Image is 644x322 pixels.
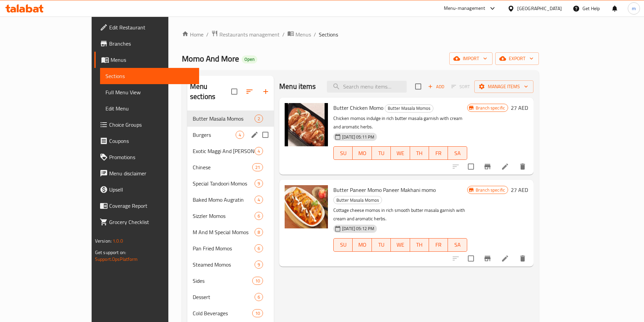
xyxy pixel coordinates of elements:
[193,131,236,139] span: Burgers
[391,146,410,160] button: WE
[515,250,531,267] button: delete
[193,163,252,171] span: Chinese
[425,81,447,92] span: Add item
[432,240,445,250] span: FR
[501,54,533,63] span: export
[255,197,263,203] span: 4
[451,148,464,158] span: SA
[255,147,263,155] div: items
[339,134,377,140] span: [DATE] 05:11 PM
[255,116,263,122] span: 2
[100,84,199,100] a: Full Menu View
[333,185,436,195] span: Butter Paneer Momo Paneer Makhani momo
[517,5,562,12] div: [GEOGRAPHIC_DATA]
[474,80,533,93] button: Manage items
[187,208,274,224] div: Sizzler Momos6
[193,212,255,220] span: Sizzler Momos
[193,147,255,155] span: Exotic Maggi And [PERSON_NAME]
[113,237,123,245] span: 1.0.0
[109,121,194,129] span: Choice Groups
[333,103,383,113] span: Butter Chicken Momo
[258,83,274,100] button: Add section
[449,52,493,65] button: import
[255,228,263,236] div: items
[109,153,194,161] span: Promotions
[193,115,255,123] span: Butter Masala Momos
[336,148,350,158] span: SU
[94,149,199,165] a: Promotions
[193,309,252,317] span: Cold Beverages
[227,84,241,99] span: Select all sections
[100,68,199,84] a: Sections
[432,148,445,158] span: FR
[109,40,194,48] span: Branches
[253,278,263,284] span: 10
[282,30,285,39] li: /
[255,294,263,300] span: 6
[355,240,369,250] span: MO
[333,114,467,131] p: Chicken momos indulge in rich butter masala garnish with cream and aromatic herbs.
[255,212,263,220] div: items
[193,277,252,285] span: Sides
[255,148,263,154] span: 4
[355,148,369,158] span: MO
[295,30,311,39] span: Menus
[94,52,199,68] a: Menus
[187,289,274,305] div: Dessert6
[187,175,274,192] div: Special Tandoori Momos9
[464,159,478,174] span: Select to update
[375,240,388,250] span: TU
[464,251,478,266] span: Select to update
[94,181,199,198] a: Upsell
[255,244,263,252] div: items
[410,238,429,252] button: TH
[255,293,263,301] div: items
[193,244,255,252] div: Pan Fried Momos
[391,238,410,252] button: WE
[632,5,636,12] span: m
[193,228,255,236] span: M And M Special Momos
[393,240,407,250] span: WE
[455,54,487,63] span: import
[236,131,244,139] div: items
[187,273,274,289] div: Sides10
[511,185,528,195] h6: 27 AED
[448,146,467,160] button: SA
[413,148,426,158] span: TH
[327,81,407,93] input: search
[109,202,194,210] span: Coverage Report
[94,35,199,52] a: Branches
[511,103,528,113] h6: 27 AED
[255,196,263,204] div: items
[353,146,372,160] button: MO
[187,256,274,273] div: Steamed Momos9
[249,130,260,140] button: edit
[333,238,353,252] button: SU
[255,245,263,252] span: 6
[193,196,255,204] div: Baked Momo Augratin
[193,147,255,155] div: Exotic Maggi And Wai Wai
[94,117,199,133] a: Choice Groups
[336,240,350,250] span: SU
[187,305,274,321] div: Cold Beverages10
[253,164,263,171] span: 21
[425,81,447,92] button: Add
[111,56,194,64] span: Menus
[193,293,255,301] div: Dessert
[252,163,263,171] div: items
[334,196,382,204] span: Butter Masala Momos
[285,103,328,146] img: Butter Chicken Momo
[219,30,280,39] span: Restaurants management
[242,56,257,62] span: Open
[105,88,194,96] span: Full Menu View
[241,83,258,100] span: Sort sections
[187,192,274,208] div: Baked Momo Augratin4
[187,159,274,175] div: Chinese21
[193,261,255,269] span: Steamed Momos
